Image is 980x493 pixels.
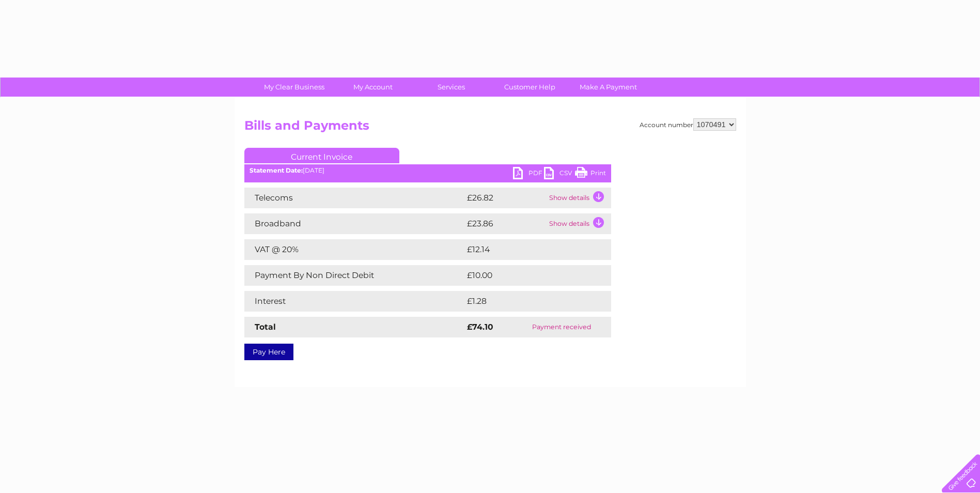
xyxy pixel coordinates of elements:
td: Broadband [244,213,464,234]
strong: £74.10 [467,322,493,332]
a: Make A Payment [566,78,651,97]
strong: Total [255,322,276,332]
h2: Bills and Payments [244,118,736,138]
td: Payment received [512,317,611,337]
b: Statement Date: [250,166,303,174]
div: Account number [640,118,736,131]
a: CSV [544,167,575,182]
td: Interest [244,291,464,312]
td: Telecoms [244,188,464,208]
td: Show details [547,188,611,208]
td: £26.82 [464,188,547,208]
a: Customer Help [487,78,572,97]
a: Current Invoice [244,148,399,163]
td: Show details [547,213,611,234]
div: [DATE] [244,167,611,174]
a: Pay Here [244,344,293,360]
td: £23.86 [464,213,547,234]
td: £10.00 [464,265,590,286]
a: My Account [330,78,415,97]
a: My Clear Business [252,78,337,97]
a: Print [575,167,606,182]
td: Payment By Non Direct Debit [244,265,464,286]
td: £1.28 [464,291,586,312]
td: VAT @ 20% [244,239,464,260]
a: PDF [513,167,544,182]
td: £12.14 [464,239,588,260]
a: Services [409,78,494,97]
